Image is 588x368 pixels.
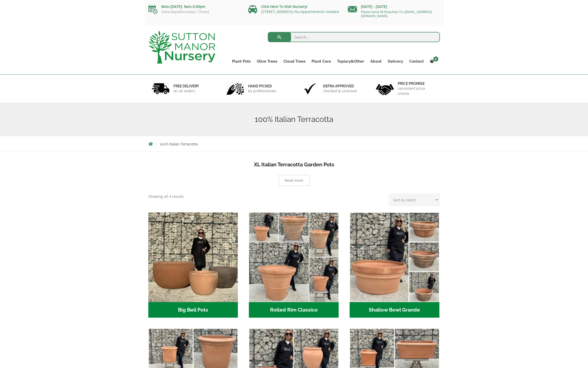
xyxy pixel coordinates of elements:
a: Visit product category Big Bell Pots [148,212,238,318]
p: by professionals [248,88,276,94]
span: 0 [433,56,438,62]
nav: Breadcrumbs [148,142,440,146]
input: Search... [268,32,440,42]
a: Delivery [385,58,406,65]
img: logo [148,31,215,64]
a: 0 [427,58,440,65]
h6: Price promise [398,81,437,86]
img: Big Bell Pots [148,212,238,302]
b: XL Italian Terracotta Garden Pots [254,162,334,168]
a: Click Here To Visit Nursery! [261,4,307,9]
select: Shop order [389,193,440,206]
h6: hand picked [248,84,276,88]
a: Cloud Trees [280,58,308,65]
p: consistent price checks [398,86,437,96]
a: About [367,58,385,65]
img: Shallow Bowl Grande [350,212,439,302]
h2: Big Bell Pots [148,302,238,318]
a: Please Send All Enquiries To: [EMAIL_ADDRESS][DOMAIN_NAME] [361,9,432,18]
span: Read more [285,179,303,182]
h1: 100% Italian Terracotta [148,115,440,124]
h6: FREE DELIVERY [173,84,199,88]
a: Visit product category Shallow Bowl Grande [350,212,439,318]
p: Mon-[DATE]: 9am-3:30pm [148,4,240,10]
img: 4.jpg [376,81,394,96]
a: Contact [406,58,427,65]
h2: Rolled Rim Classico [249,302,339,318]
a: Plant Care [308,58,334,65]
a: Visit product category Rolled Rim Classico [249,212,339,318]
p: Showing all 4 results [148,193,184,200]
img: 1.jpg [152,82,170,95]
a: [STREET_ADDRESS] No Appointments needed [261,9,339,14]
p: checked & Licensed [323,88,357,94]
h6: Defra approved [323,84,357,88]
a: Olive Trees [254,58,280,65]
a: Topiary&Other [334,58,367,65]
h2: Shallow Bowl Grande [350,302,439,318]
span: 100% Italian Terracotta [160,142,198,146]
p: Saturdays&Sundays: Closed [148,10,240,14]
img: Rolled Rim Classico [249,212,339,302]
a: Plant Pots [229,58,254,65]
img: 2.jpg [226,82,244,95]
img: 3.jpg [301,82,319,95]
p: on all orders [173,88,199,94]
p: [DATE] - [DATE] [348,4,440,10]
